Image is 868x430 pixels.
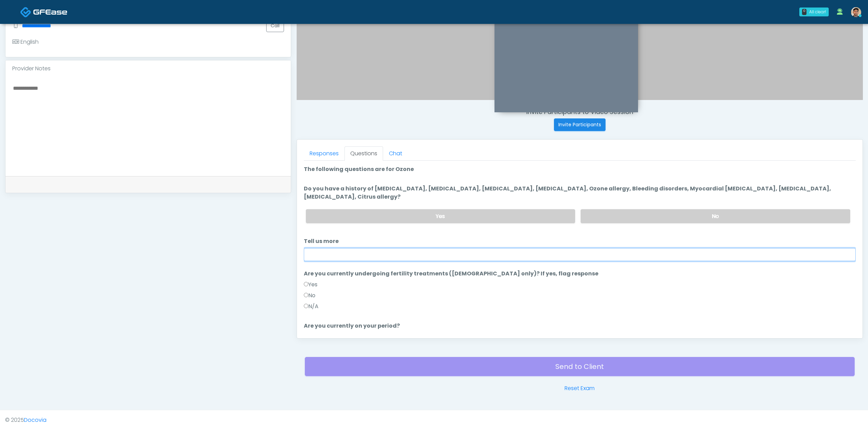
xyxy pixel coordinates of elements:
[24,416,46,424] a: Docovia
[809,9,826,15] div: All clear!
[304,281,317,289] label: Yes
[304,302,318,311] label: N/A
[304,293,308,297] input: No
[304,322,400,330] label: Are you currently on your period?
[304,237,339,245] label: Tell us more
[304,304,308,308] input: N/A
[554,118,606,131] button: Invite Participants
[344,146,383,161] a: Questions
[383,146,408,161] a: Chat
[20,1,67,23] a: Docovia
[304,270,598,278] label: Are you currently undergoing fertility treatments ([DEMOGRAPHIC_DATA] only)? If yes, flag response
[304,291,315,300] label: No
[304,185,856,201] label: Do you have a history of [MEDICAL_DATA], [MEDICAL_DATA], [MEDICAL_DATA], [MEDICAL_DATA], Ozone al...
[297,108,863,116] h4: Invite Participants to Video Session
[306,209,575,223] label: Yes
[33,9,67,15] img: Docovia
[5,3,26,23] button: Open LiveChat chat widget
[304,146,344,161] a: Responses
[581,209,850,223] label: No
[266,19,284,32] button: Call
[565,384,595,392] a: Reset Exam
[802,9,806,15] div: 0
[795,5,833,19] a: 0 All clear!
[5,60,291,77] div: Provider Notes
[304,165,414,173] label: The following questions are for Ozone
[12,38,39,46] div: English
[851,7,861,17] img: Kenner Medina
[20,6,31,18] img: Docovia
[304,282,308,286] input: Yes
